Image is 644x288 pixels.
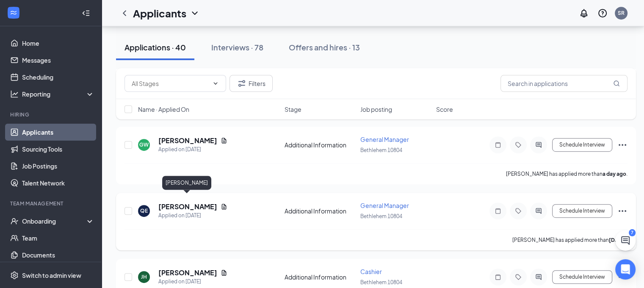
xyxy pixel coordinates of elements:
div: Additional Information [285,141,355,149]
svg: Ellipses [617,140,627,150]
div: [PERSON_NAME] [162,176,211,190]
span: Bethlehem 10804 [360,147,402,153]
svg: Note [493,208,503,214]
b: a day ago [603,171,626,177]
a: Talent Network [22,174,94,191]
svg: ActiveChat [533,208,544,214]
div: Applications · 40 [124,42,186,53]
svg: Settings [10,271,19,280]
button: Schedule Interview [552,138,612,152]
div: Applied on [DATE] [158,211,227,220]
div: Additional Information [285,207,355,215]
svg: Notifications [579,8,589,18]
svg: ActiveChat [533,274,544,280]
svg: Note [493,274,503,280]
svg: ActiveChat [533,141,544,148]
a: Sourcing Tools [22,141,94,158]
div: SR [618,9,625,17]
button: Schedule Interview [552,270,612,284]
input: All Stages [132,79,209,88]
button: Schedule Interview [552,204,612,218]
svg: Tag [513,274,523,280]
p: [PERSON_NAME] has applied more than . [506,170,627,177]
p: [PERSON_NAME] has applied more than . [512,236,627,244]
div: Hiring [10,111,93,118]
span: General Manager [360,136,409,143]
div: Applied on [DATE] [158,277,227,286]
svg: ChevronDown [190,8,200,18]
a: Scheduling [22,69,94,86]
a: Messages [22,52,94,69]
h5: [PERSON_NAME] [158,136,217,145]
div: 7 [629,229,636,236]
svg: Tag [513,208,523,214]
a: Home [22,35,94,52]
span: Stage [285,105,301,114]
svg: MagnifyingGlass [613,80,620,87]
a: Job Postings [22,158,94,174]
h1: Applicants [133,6,186,20]
div: Open Intercom Messenger [615,259,636,280]
svg: Document [221,137,227,144]
div: Interviews · 78 [211,42,263,53]
button: Filter Filters [229,75,273,92]
a: Team [22,230,94,246]
div: Additional Information [285,273,355,281]
a: Applicants [22,124,94,141]
svg: ChevronDown [212,80,219,87]
span: Name · Applied On [138,105,189,114]
svg: WorkstreamLogo [9,8,18,17]
div: Offers and hires · 13 [289,42,360,53]
h5: [PERSON_NAME] [158,268,217,277]
div: Switch to admin view [22,271,81,280]
svg: Collapse [82,9,90,17]
svg: Document [221,203,227,210]
div: GW [139,141,149,148]
span: Cashier [360,268,382,275]
svg: ChatActive [620,235,630,246]
svg: Tag [513,141,523,148]
svg: Document [221,269,227,276]
svg: Note [493,141,503,148]
svg: Analysis [10,90,19,98]
span: General Manager [360,202,409,209]
svg: QuestionInfo [597,8,608,18]
span: Job posting [360,105,392,114]
button: ChatActive [615,230,636,251]
input: Search in applications [500,75,627,92]
b: [DATE] [609,237,626,243]
svg: UserCheck [10,217,19,225]
svg: Filter [237,78,247,89]
span: Bethlehem 10804 [360,279,402,285]
div: Applied on [DATE] [158,145,227,154]
svg: Ellipses [617,206,627,216]
span: Bethlehem 10804 [360,213,402,219]
div: JH [141,273,147,280]
div: Reporting [22,90,95,98]
div: Team Management [10,200,93,207]
div: Onboarding [22,217,87,225]
div: QE [140,207,148,214]
h5: [PERSON_NAME] [158,202,217,211]
svg: ChevronLeft [119,8,130,18]
a: Documents [22,246,94,263]
span: Score [436,105,453,114]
